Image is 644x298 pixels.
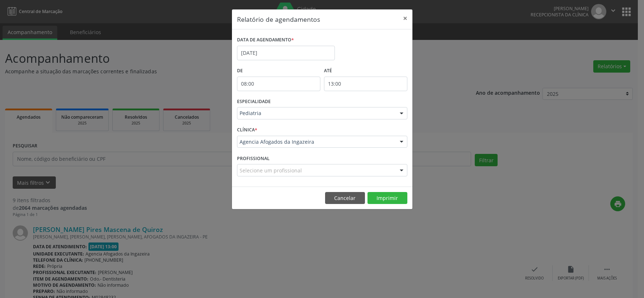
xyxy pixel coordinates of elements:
input: Selecione uma data ou intervalo [237,46,335,60]
button: Imprimir [367,192,407,204]
input: Selecione o horário inicial [237,77,320,91]
button: Close [398,9,412,27]
label: DATA DE AGENDAMENTO [237,34,294,46]
label: ATÉ [324,65,407,77]
span: Agencia Afogados da Ingazeira [240,138,392,146]
input: Selecione o horário final [324,77,407,91]
button: Cancelar [325,192,365,204]
label: ESPECIALIDADE [237,96,271,107]
span: Pediatria [240,110,392,117]
label: CLÍNICA [237,124,257,136]
label: De [237,65,320,77]
span: Selecione um profissional [240,167,302,174]
h5: Relatório de agendamentos [237,15,320,24]
label: PROFISSIONAL [237,153,270,164]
